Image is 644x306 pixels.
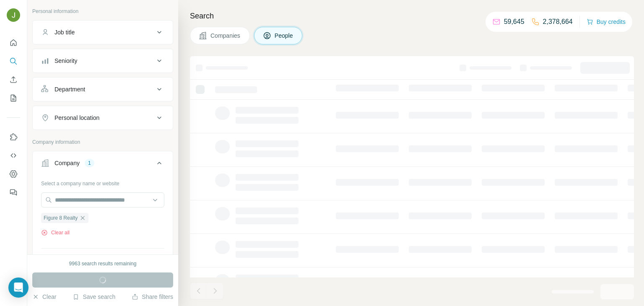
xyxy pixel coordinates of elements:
button: Clear [32,293,56,301]
button: Search [7,54,20,69]
button: Clear all [41,229,70,236]
button: Job title [33,22,173,42]
button: Enrich CSV [7,72,20,87]
div: Seniority [55,57,77,65]
span: Companies [210,31,241,40]
button: My lists [7,91,20,106]
button: Quick start [7,35,20,50]
div: Job title [55,28,75,36]
div: Company [55,159,80,167]
button: Department [33,79,173,99]
button: Buy credits [587,16,626,28]
button: Use Surfe on LinkedIn [7,130,20,145]
span: Figure 8 Realty [44,214,78,222]
div: Select a company name or website [41,176,164,187]
div: 1 [85,159,94,167]
p: Personal information [32,8,173,15]
h4: Search [190,10,634,22]
span: People [275,31,294,40]
button: Personal location [33,108,173,128]
button: Dashboard [7,166,20,182]
p: Company information [32,138,173,146]
button: Feedback [7,185,20,200]
button: Save search [73,293,115,301]
img: Avatar [7,8,20,22]
button: Use Surfe API [7,148,20,163]
button: Seniority [33,51,173,71]
div: Open Intercom Messenger [8,277,29,298]
div: Department [55,85,85,93]
p: 59,645 [504,17,525,27]
button: Company1 [33,153,173,176]
p: 2,378,664 [543,17,573,27]
button: Share filters [132,293,173,301]
div: Personal location [55,114,99,122]
div: 9963 search results remaining [69,260,137,267]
